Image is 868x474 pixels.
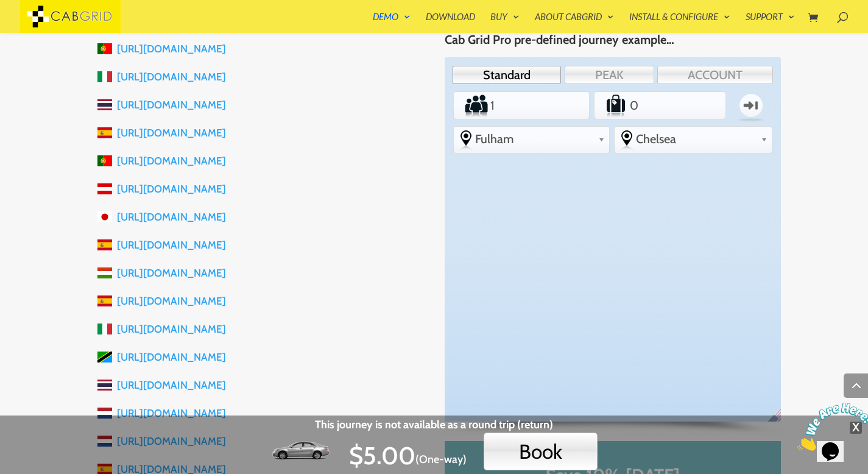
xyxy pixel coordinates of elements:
h4: Cab Grid Pro pre-defined journey example… [445,33,782,52]
button: Book [484,433,598,470]
a: [URL][DOMAIN_NAME] [117,351,226,363]
a: Standard [453,66,561,84]
a: CabGrid Taxi Plugin [20,9,121,21]
a: Install & Configure [629,12,730,33]
label: Number of Passengers [455,93,488,118]
div: Select the place the starting address falls within [454,127,609,151]
iframe: chat widget [792,398,868,456]
input: Number of Passengers Number of Passengers [489,93,555,118]
a: [URL][DOMAIN_NAME] [117,323,226,335]
a: [URL][DOMAIN_NAME] [117,295,226,307]
a: [URL][DOMAIN_NAME] [117,239,226,251]
a: [URL][DOMAIN_NAME] [117,43,226,55]
span: $ [349,440,363,470]
a: [URL][DOMAIN_NAME] [117,211,226,223]
input: Number of Suitcases Number of Suitcases [628,93,692,118]
a: [URL][DOMAIN_NAME] [117,127,226,139]
img: Standard [270,433,331,469]
a: [URL][DOMAIN_NAME] [117,267,226,279]
a: [URL][DOMAIN_NAME] [117,407,226,419]
a: [URL][DOMAIN_NAME] [117,99,226,111]
a: PEAK [565,66,654,84]
img: Chat attention grabber [5,5,80,53]
a: [URL][DOMAIN_NAME] [117,71,226,83]
label: Number of Suitcases [596,93,628,118]
a: [URL][DOMAIN_NAME] [117,379,226,391]
span: Chelsea [636,132,756,146]
a: Support [746,12,795,33]
a: Buy [490,12,520,33]
span: 5.00 [363,440,415,470]
span: Fulham [475,132,593,146]
a: About CabGrid [535,12,614,33]
a: Demo [373,12,411,33]
a: [URL][DOMAIN_NAME] [117,155,226,167]
a: ACCOUNT [657,66,773,84]
a: Download [426,12,475,33]
span: Click to switch [415,448,467,470]
div: Select the place the destination address is within [615,127,772,151]
a: [URL][DOMAIN_NAME] [117,183,226,195]
label: One-way [732,88,771,123]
